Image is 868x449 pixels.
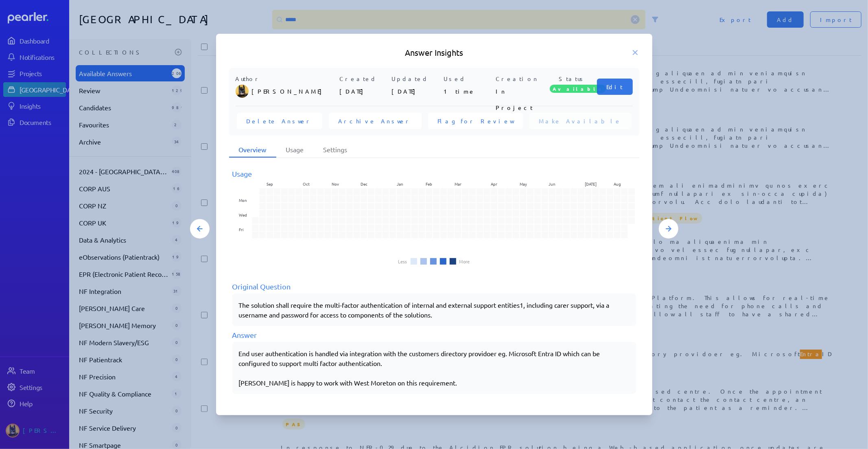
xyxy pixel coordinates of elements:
[329,113,422,129] button: Archive Answer
[659,219,678,239] button: Next Answer
[190,219,210,239] button: Previous Answer
[267,181,273,187] text: Sep
[392,74,441,83] p: Updated
[229,142,276,158] li: Overview
[247,117,313,125] span: Delete Answer
[529,113,632,129] button: Make Available
[239,348,630,368] p: End user authentication is handled via integration with the customers directory providoer eg. Mic...
[597,79,633,95] button: Edit
[332,181,339,187] text: Nov
[239,226,243,232] text: Fri
[549,181,556,187] text: Jun
[340,83,389,99] p: [DATE]
[392,83,441,99] p: [DATE]
[539,117,622,125] span: Make Available
[339,117,412,125] span: Archive Answer
[239,300,630,320] p: The solution shall require the multi-factor authentication of internal and external support entit...
[397,181,404,187] text: Jan
[492,181,498,187] text: Apr
[444,83,493,99] p: 1 time
[455,181,462,187] text: Mar
[276,142,314,158] li: Usage
[232,168,636,179] div: Usage
[239,378,630,388] p: [PERSON_NAME] is happy to work with West Moreton on this requirement.
[548,74,597,83] p: Status
[252,83,337,99] p: [PERSON_NAME]
[236,85,249,98] img: Tung Nguyen
[239,197,247,203] text: Mon
[398,259,407,264] li: Less
[586,181,597,187] text: [DATE]
[438,117,513,125] span: Flag for Review
[496,74,545,83] p: Creation
[303,181,310,187] text: Oct
[232,329,636,340] div: Answer
[426,181,433,187] text: Feb
[520,181,528,187] text: May
[444,74,493,83] p: Used
[496,83,545,99] p: In Project
[340,74,389,83] p: Created
[314,142,357,158] li: Settings
[239,212,247,218] text: Wed
[607,83,623,91] span: Edit
[237,113,322,129] button: Delete Answer
[236,74,337,83] p: Author
[459,259,470,264] li: More
[550,85,606,93] span: Available
[615,181,622,187] text: Aug
[361,181,368,187] text: Dec
[232,281,636,292] div: Original Question
[229,47,639,58] h5: Answer Insights
[428,113,523,129] button: Flag for Review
